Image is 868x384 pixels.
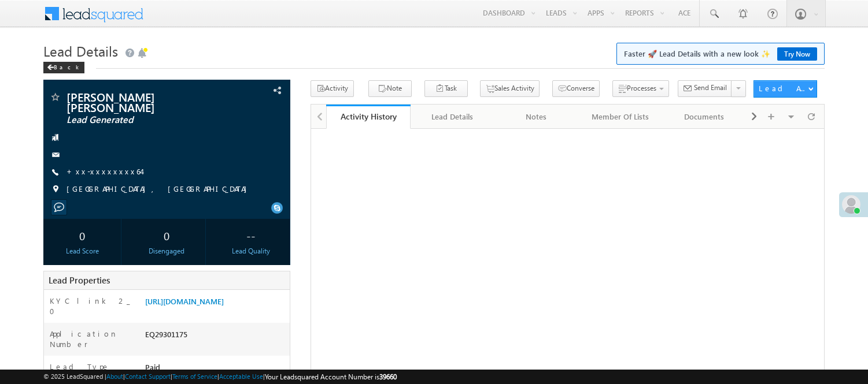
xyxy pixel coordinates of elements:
button: Sales Activity [480,80,540,97]
div: Lead Actions [759,83,808,94]
label: Lead Type [50,361,110,372]
a: Notes [494,105,578,129]
a: Acceptable Use [219,372,263,380]
button: Task [424,80,468,97]
label: KYC link 2_0 [50,296,133,316]
button: Converse [552,80,600,97]
div: Lead Details [420,110,484,124]
div: Disengaged [131,246,202,256]
div: Documents [672,110,736,124]
a: Lead Details [411,105,494,129]
div: 0 [131,225,202,246]
button: Lead Actions [754,80,817,98]
div: Paid [142,361,290,378]
div: Lead Quality [215,246,287,256]
span: [GEOGRAPHIC_DATA], [GEOGRAPHIC_DATA] [67,184,253,195]
a: [URL][DOMAIN_NAME] [145,296,224,306]
span: © 2025 LeadSquared | | | | | [43,371,397,382]
a: About [106,372,123,380]
div: Notes [504,110,568,124]
span: Lead Generated [67,114,220,126]
a: Try Now [777,47,817,61]
a: Back [43,61,90,71]
div: Lead Score [46,246,118,256]
span: 39660 [379,372,397,381]
span: Lead Properties [49,274,110,286]
span: Faster 🚀 Lead Details with a new look ✨ [624,48,817,59]
button: Processes [612,80,669,97]
span: Send Email [694,83,727,93]
a: Documents [663,105,747,129]
span: Your Leadsquared Account Number is [265,372,397,381]
div: EQ29301175 [142,329,290,345]
button: Note [368,80,412,97]
div: Activity History [335,111,401,122]
div: Back [43,62,84,73]
label: Application Number [50,329,133,349]
div: -- [215,225,287,246]
a: Contact Support [125,372,171,380]
span: Processes [627,84,656,92]
span: Lead Details [43,42,118,60]
a: Activity History [326,105,410,129]
a: Member Of Lists [579,105,663,129]
div: 0 [46,225,118,246]
a: +xx-xxxxxxxx64 [67,166,141,176]
span: [PERSON_NAME] [PERSON_NAME] [67,91,220,112]
button: Send Email [678,80,732,97]
div: Member Of Lists [588,110,652,124]
button: Activity [311,80,354,97]
a: Terms of Service [172,372,217,380]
